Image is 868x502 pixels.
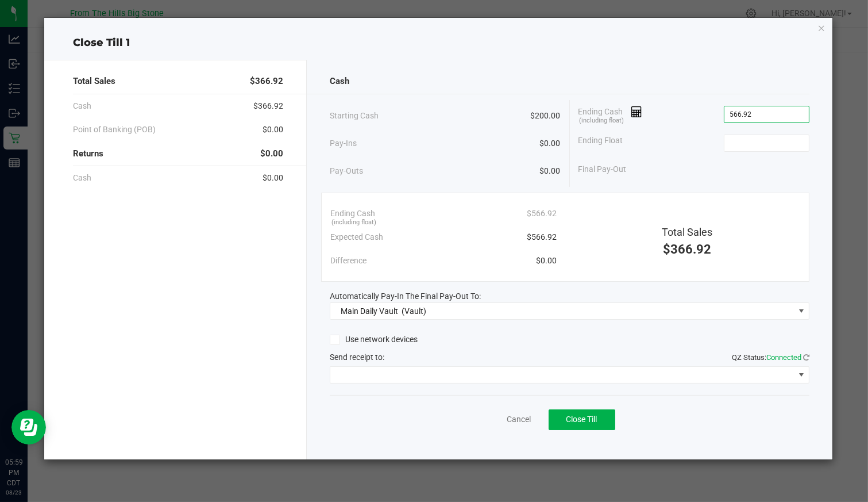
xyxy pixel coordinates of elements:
span: $0.00 [263,124,283,136]
span: Difference [330,255,367,267]
span: $0.00 [263,172,283,184]
label: Use network devices [330,334,418,346]
span: Pay-Outs [330,165,363,177]
span: $200.00 [531,110,561,122]
span: Total Sales [73,75,115,88]
span: Cash [73,100,91,112]
span: $0.00 [540,165,561,177]
span: Point of Banking (POB) [73,124,156,136]
button: Close Till [549,409,615,430]
span: Cash [330,75,349,88]
span: Cash [73,172,91,184]
span: Final Pay-Out [578,163,627,175]
a: Cancel [507,413,531,426]
span: Ending Cash [330,208,375,220]
span: Expected Cash [330,231,383,243]
span: Connected [766,353,801,362]
div: Close Till 1 [44,35,832,51]
span: $0.00 [260,147,283,160]
span: Close Till [566,415,597,424]
span: Total Sales [662,226,712,238]
span: $366.92 [663,242,711,256]
span: $566.92 [527,231,557,243]
span: Ending Cash [578,106,643,123]
span: $566.92 [527,208,557,220]
span: (including float) [579,116,624,126]
div: Returns [73,141,283,166]
span: Ending Float [578,135,623,152]
span: (Vault) [402,306,426,316]
span: Pay-Ins [330,137,357,150]
span: Starting Cash [330,110,379,122]
iframe: Resource center [11,410,46,444]
span: $0.00 [540,137,561,150]
span: (including float) [331,218,376,228]
span: $366.92 [253,100,283,112]
span: Main Daily Vault [341,306,398,316]
span: $0.00 [536,255,557,267]
span: Send receipt to: [330,352,384,362]
span: $366.92 [250,75,283,88]
span: QZ Status: [732,353,809,362]
span: Automatically Pay-In The Final Pay-Out To: [330,292,481,301]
